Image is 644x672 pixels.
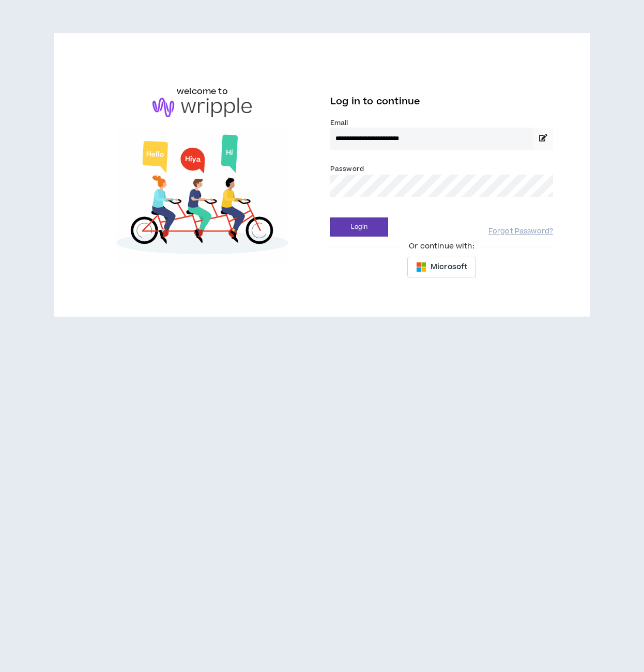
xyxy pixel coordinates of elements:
button: Microsoft [407,257,476,277]
button: Login [330,217,388,237]
h6: welcome to [177,85,228,98]
span: Or continue with: [402,241,481,252]
img: Welcome to Wripple [91,128,314,264]
img: logo-brand.png [152,98,252,117]
label: Password [330,164,364,174]
a: Forgot Password? [488,227,553,237]
span: Log in to continue [330,95,420,108]
span: Microsoft [431,261,467,273]
label: Email [330,118,553,128]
